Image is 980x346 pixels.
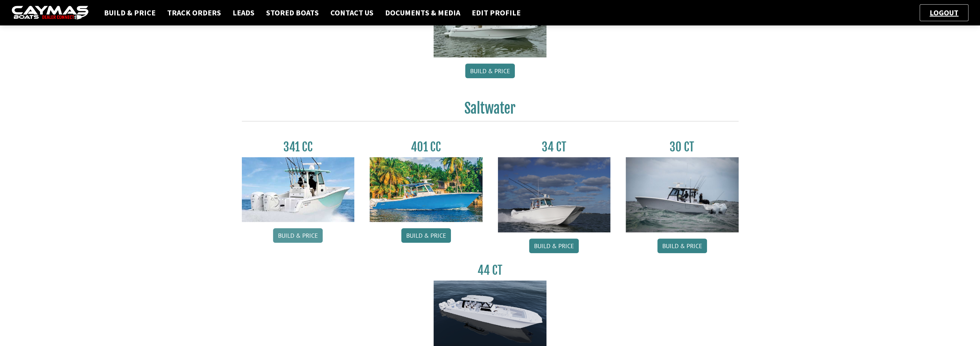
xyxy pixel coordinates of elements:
img: 341CC-thumbjpg.jpg [242,157,355,222]
img: 30_CT_photo_shoot_for_caymas_connect.jpg [626,157,739,232]
a: Contact Us [327,8,377,18]
a: Build & Price [529,239,579,253]
a: Build & Price [273,228,323,243]
h3: 341 CC [242,140,355,154]
a: Track Orders [163,8,225,18]
a: Edit Profile [468,8,524,18]
a: Documents & Media [381,8,464,18]
a: Leads [229,8,258,18]
img: 401CC_thumb.pg.jpg [370,157,482,222]
h3: 34 CT [498,140,611,154]
h2: Saltwater [242,100,739,121]
a: Stored Boats [262,8,323,18]
a: Build & Price [465,64,515,78]
a: Build & Price [401,228,451,243]
a: Build & Price [657,239,707,253]
h3: 44 CT [434,263,546,277]
h3: 401 CC [370,140,482,154]
a: Build & Price [100,8,159,18]
h3: 30 CT [626,140,739,154]
img: caymas-dealer-connect-2ed40d3bc7270c1d8d7ffb4b79bf05adc795679939227970def78ec6f6c03838.gif [12,6,89,20]
img: Caymas_34_CT_pic_1.jpg [498,157,611,232]
a: Logout [926,8,962,17]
